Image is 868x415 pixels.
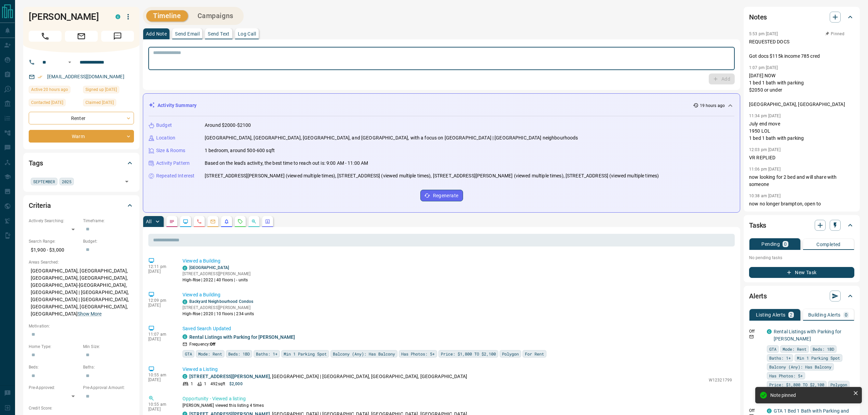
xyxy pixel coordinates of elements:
p: [STREET_ADDRESS][PERSON_NAME] (viewed multiple times), [STREET_ADDRESS] (viewed multiple times), ... [205,172,659,179]
a: [GEOGRAPHIC_DATA] [189,265,229,270]
div: Sun Jan 01 2023 [83,86,134,95]
div: Criteria [29,197,134,214]
p: 1 [191,381,193,387]
button: Timeline [146,10,188,22]
svg: Calls [196,219,202,224]
p: [DATE] [148,407,172,412]
svg: Notes [169,219,175,224]
span: Price: $1,800 TO $2,100 [441,350,496,357]
svg: Opportunities [251,219,257,224]
svg: Requests [238,219,243,224]
p: Send Email [175,31,200,36]
div: condos.ca [116,14,120,19]
p: , [GEOGRAPHIC_DATA] | [GEOGRAPHIC_DATA], [GEOGRAPHIC_DATA], [GEOGRAPHIC_DATA] [189,373,467,380]
span: SEPTEMBER [33,178,55,185]
span: Balcony (Any): Has Balcony [769,363,831,370]
h2: Alerts [749,291,767,302]
div: condos.ca [182,266,187,270]
p: [STREET_ADDRESS][PERSON_NAME] [182,305,254,311]
p: Completed [816,242,841,247]
p: Log Call [238,31,256,36]
p: Timeframe: [83,218,134,224]
p: now no longer brampton, open to miss/etob/[GEOGRAPHIC_DATA] [749,200,854,215]
div: Note pinned [770,392,850,398]
p: Frequency: [189,341,215,347]
p: 0 [784,242,787,246]
button: Pinned [825,31,845,37]
p: Budget: [83,238,134,244]
p: Building Alerts [808,312,841,317]
div: Tags [29,155,134,171]
p: Saved Search Updated [182,325,732,332]
span: Baths: 1+ [256,350,277,357]
p: [PERSON_NAME] viewed this listing 4 times [182,402,732,409]
p: Actively Searching: [29,218,80,224]
p: No pending tasks [749,253,854,263]
div: Tue May 02 2023 [83,99,134,108]
p: 19 hours ago [700,103,725,109]
div: Renter [29,112,134,124]
p: High-Rise | 2022 | 40 floors | - units [182,277,250,283]
p: Credit Score: [29,405,134,411]
p: 1 bedroom, around 500-600 sqft [205,147,275,154]
h2: Criteria [29,200,51,211]
h2: Tags [29,158,43,169]
p: Search Range: [29,238,80,244]
button: Campaigns [191,10,240,22]
p: Pre-Approval Amount: [83,385,134,391]
div: Tasks [749,217,854,233]
p: $1,900 - $3,000 [29,244,80,256]
span: Mode: Rent [198,350,222,357]
p: Opportunity - Viewed a listing [182,395,732,402]
p: Location [156,134,175,142]
span: Contacted [DATE] [31,99,63,106]
p: [STREET_ADDRESS][PERSON_NAME] [182,271,250,277]
p: 11:07 am [148,332,172,337]
p: 0 [845,312,847,317]
div: condos.ca [182,374,187,379]
span: Polygon [830,381,847,388]
span: Polygon [502,350,519,357]
button: New Task [749,267,854,278]
span: Min 1 Parking Spot [797,354,840,361]
span: Has Photos: 5+ [769,372,803,379]
h1: [PERSON_NAME] [29,11,105,22]
div: Notes [749,9,854,25]
p: High-Rise | 2020 | 10 floors | 234 units [182,311,254,317]
p: Viewed a Building [182,291,732,298]
span: Min 1 Parking Spot [284,350,327,357]
p: REQUESTED DOCS Got docs $115k income 785 cred [749,38,854,60]
div: Tue Aug 05 2025 [29,99,80,108]
a: Backyard Neighbourhood Condos [189,299,253,304]
h2: Tasks [749,220,766,231]
button: Open [66,58,74,66]
svg: Email [749,334,754,339]
p: Off [749,328,763,334]
div: Thu Aug 14 2025 [29,86,80,95]
p: 12:09 pm [148,298,172,303]
svg: Lead Browsing Activity [183,219,188,224]
p: VR REPLIED [749,154,854,161]
p: Baths: [83,364,134,370]
p: July end move 1950 LOL 1 bed 1 bath with parking [749,120,854,142]
strong: Off [210,342,215,347]
p: Min Size: [83,344,134,350]
p: 10:55 am [148,402,172,407]
p: Listing Alerts [756,312,786,317]
p: Viewed a Listing [182,366,732,373]
p: W12321799 [709,377,732,383]
span: Email [65,31,98,42]
div: condos.ca [767,329,772,334]
p: Home Type: [29,344,80,350]
button: Regenerate [420,190,463,201]
p: 12:11 pm [148,264,172,269]
p: [DATE] [148,337,172,342]
span: Message [101,31,134,42]
a: Rental Listings with Parking for [PERSON_NAME] [189,334,295,340]
svg: Email Verified [38,75,42,79]
p: [DATE] [148,377,172,382]
div: Activity Summary19 hours ago [149,99,734,112]
p: 10:38 am [DATE] [749,193,781,198]
span: Mode: Rent [783,346,806,352]
span: 2025 [62,178,71,185]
